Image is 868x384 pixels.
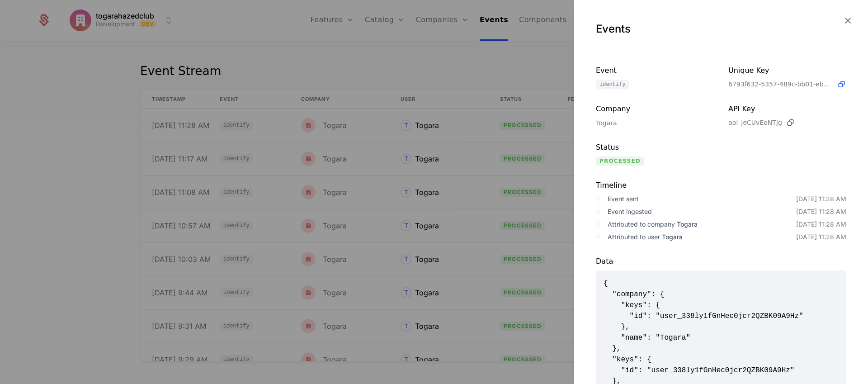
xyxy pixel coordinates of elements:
[677,220,698,228] span: Togara
[796,207,846,216] div: [DATE] 11:28 AM
[596,104,714,115] div: Company
[596,156,644,166] span: processed
[608,220,796,229] div: Attributed to company
[596,142,714,153] div: Status
[608,194,796,204] div: Event sent
[608,232,796,242] div: Attributed to user
[728,104,846,114] div: API Key
[596,256,846,267] div: Data
[662,233,683,241] span: Togara
[796,220,846,229] div: [DATE] 11:28 AM
[596,65,714,76] div: Event
[796,194,846,204] div: [DATE] 11:28 AM
[596,180,846,191] div: Timeline
[596,80,629,89] span: identify
[728,65,846,76] div: Unique Key
[796,232,846,242] div: [DATE] 11:28 AM
[728,80,833,89] span: 6793f632-5357-489c-bb01-eb8ab84b309f
[728,118,782,127] span: api_JeCUvEoNTJg
[608,207,796,216] div: Event ingested
[596,119,714,128] div: Togara
[596,22,846,36] div: Events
